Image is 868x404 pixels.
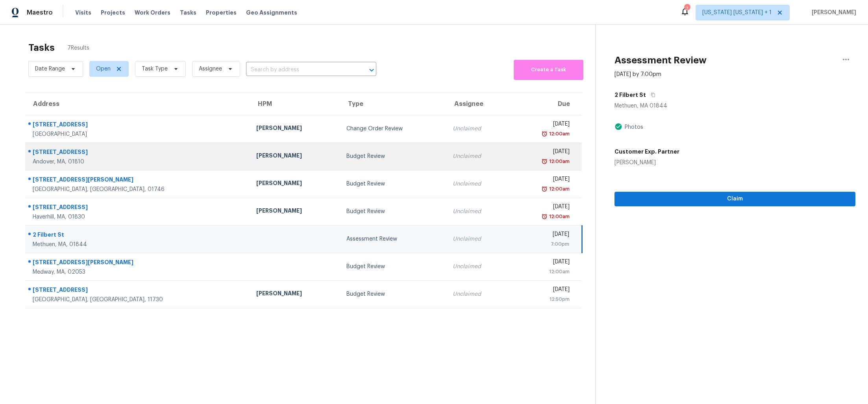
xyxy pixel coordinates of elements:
span: Visits [75,9,91,17]
div: 12:00am [548,185,570,193]
div: 7 [684,5,690,13]
div: Photos [622,123,643,131]
div: [DATE] [516,230,569,240]
div: [GEOGRAPHIC_DATA], [GEOGRAPHIC_DATA], 11730 [33,296,244,304]
div: 12:00am [548,130,570,138]
button: Copy Address [646,88,657,102]
img: Overdue Alarm Icon [541,185,548,193]
div: 7:00pm [516,240,569,248]
span: Maestro [27,9,53,17]
div: [GEOGRAPHIC_DATA], [GEOGRAPHIC_DATA], 01746 [33,185,244,193]
div: [DATE] by 7:00pm [614,70,661,78]
h5: Customer Exp. Partner [614,148,679,156]
div: [DATE] [516,258,570,268]
th: Assignee [446,93,510,115]
div: Unclaimed [453,290,503,298]
div: [STREET_ADDRESS] [33,120,244,130]
div: Assessment Review [346,235,440,243]
div: 2 Filbert St [33,231,244,241]
div: [STREET_ADDRESS][PERSON_NAME] [33,176,244,185]
img: Artifact Present Icon [614,122,622,131]
h2: Assessment Review [614,56,707,64]
span: Tasks [180,10,196,15]
th: HPM [250,93,340,115]
span: Open [96,65,111,73]
div: [STREET_ADDRESS] [33,286,244,296]
span: 7 Results [67,44,89,52]
span: Task Type [142,65,168,73]
div: Methuen, MA 01844 [614,102,856,110]
div: Unclaimed [453,235,503,243]
span: [PERSON_NAME] [809,9,856,17]
div: Budget Review [346,180,440,188]
div: 12:00am [548,213,570,221]
th: Type [340,93,446,115]
div: [DATE] [516,120,570,130]
h2: Tasks [28,44,55,52]
div: [PERSON_NAME] [256,207,333,217]
span: Work Orders [135,9,170,17]
div: Change Order Review [346,125,440,133]
div: Unclaimed [453,263,503,271]
div: Budget Review [346,263,440,271]
div: [DATE] [516,148,570,158]
img: Overdue Alarm Icon [541,158,548,165]
div: [STREET_ADDRESS] [33,203,244,213]
span: [US_STATE] [US_STATE] + 1 [702,9,772,17]
div: [PERSON_NAME] [256,124,333,134]
div: Unclaimed [453,125,503,133]
img: Overdue Alarm Icon [541,130,548,138]
div: [STREET_ADDRESS] [33,148,244,158]
div: 12:00am [548,158,570,165]
div: [DATE] [516,203,570,213]
span: Claim [621,194,849,204]
div: Andover, MA, 01810 [33,158,244,166]
button: Create a Task [514,60,583,80]
div: Medway, MA, 02053 [33,268,244,276]
div: [DATE] [516,285,570,295]
div: [PERSON_NAME] [256,152,333,161]
span: Date Range [35,65,65,73]
div: [DATE] [516,175,570,185]
div: Budget Review [346,208,440,215]
div: Budget Review [346,290,440,298]
div: 12:50pm [516,295,570,303]
button: Open [366,65,377,76]
div: 12:00am [516,268,570,276]
div: [STREET_ADDRESS][PERSON_NAME] [33,258,244,268]
div: [PERSON_NAME] [256,179,333,189]
input: Search by address [246,64,354,76]
span: Create a Task [518,65,579,74]
span: Properties [206,9,237,17]
span: Projects [101,9,125,17]
th: Address [25,93,250,115]
img: Overdue Alarm Icon [541,213,548,221]
div: Budget Review [346,152,440,160]
div: Unclaimed [453,180,503,188]
th: Due [509,93,582,115]
div: Haverhill, MA, 01830 [33,213,244,221]
div: [GEOGRAPHIC_DATA] [33,130,244,138]
button: Claim [614,192,856,206]
span: Geo Assignments [246,9,297,17]
div: Unclaimed [453,152,503,160]
div: [PERSON_NAME] [256,289,333,299]
div: [PERSON_NAME] [614,159,679,167]
div: Methuen, MA, 01844 [33,241,244,248]
span: Assignee [199,65,222,73]
div: Unclaimed [453,208,503,215]
h5: 2 Filbert St [614,91,646,99]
